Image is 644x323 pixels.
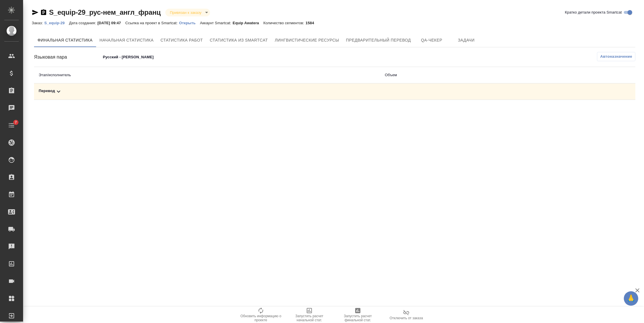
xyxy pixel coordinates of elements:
span: Статистика из Smartcat [210,37,268,44]
span: Кратко детали проекта Smartcat [565,10,622,15]
p: Аккаунт Smartcat: [200,21,233,25]
span: Начальная статистика [100,37,154,44]
button: Привязан к заказу [168,10,203,15]
p: Открыть [179,21,200,25]
p: 1584 [306,21,318,25]
div: Русский - [PERSON_NAME] [101,52,235,62]
span: Статистика работ [160,37,203,44]
a: S_equip-29_рус-нем_англ_франц [49,8,161,16]
p: Дата создания: [69,21,97,25]
span: 🙏 [626,292,636,305]
div: Привязан к заказу [165,9,210,16]
div: Языковая пара [34,54,101,61]
a: Открыть [179,20,200,25]
span: Задачи [452,37,480,44]
span: Лингвистические ресурсы [275,37,339,44]
button: Скопировать ссылку [40,9,47,16]
a: S_equip-29 [44,20,69,25]
span: Автоназначение [600,54,632,59]
div: Toggle Row Expanded [39,88,376,95]
span: Финальная статистика [38,37,93,44]
span: QA-чекер [418,37,445,44]
span: 7 [11,120,20,125]
button: 🙏 [624,291,638,306]
a: 7 [1,118,22,132]
p: Ссылка на проект в Smartcat: [125,21,179,25]
p: Equip Awatera [233,21,263,25]
p: Количество сегментов: [263,21,306,25]
p: Заказ: [32,21,44,25]
span: Предварительный перевод [346,37,411,44]
th: Объем [380,67,559,83]
p: [DATE] 09:47 [98,21,126,25]
button: Скопировать ссылку для ЯМессенджера [32,9,39,16]
th: Этап/исполнитель [34,67,380,83]
p: S_equip-29 [44,21,69,25]
button: Автоназначение [597,52,635,61]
